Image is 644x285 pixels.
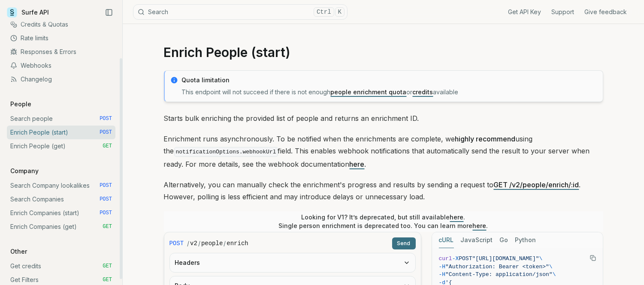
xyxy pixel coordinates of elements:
[472,255,539,262] span: "[URL][DOMAIN_NAME]"
[100,182,112,189] span: POST
[445,264,549,270] span: "Authorization: Bearer <token>"
[103,223,112,230] span: GET
[7,259,115,273] a: Get credits GET
[7,220,115,234] a: Enrich Companies (get) GET
[103,263,112,270] span: GET
[100,115,112,122] span: POST
[100,210,112,216] span: POST
[7,192,115,206] a: Search Companies POST
[584,8,627,16] a: Give feedback
[500,232,508,248] button: Go
[100,129,112,136] span: POST
[133,4,348,20] button: SearchCtrlK
[100,196,112,203] span: POST
[452,255,459,262] span: -X
[182,88,598,96] p: This endpoint will not succeed if there is not enough or available
[227,239,248,248] code: enrich
[164,179,603,203] p: Alternatively, you can manually check the enrichment's progress and results by sending a request ...
[103,6,115,19] button: Collapse Sidebar
[553,271,556,278] span: \
[190,239,197,248] code: v2
[7,18,115,31] a: Credits & Quotas
[279,213,488,230] p: Looking for V1? It’s deprecated, but still available . Single person enrichment is deprecated too...
[164,112,603,124] p: Starts bulk enriching the provided list of people and returns an enrichment ID.
[494,180,579,189] a: GET /v2/people/enrich/:id
[335,7,345,17] kbd: K
[450,213,464,221] a: here
[164,133,603,170] p: Enrichment runs asynchronously. To be notified when the enrichments are complete, we using the fi...
[103,276,112,283] span: GET
[515,232,536,248] button: Python
[7,126,115,139] a: Enrich People (start) POST
[473,222,487,229] a: here
[445,271,553,278] span: "Content-Type: application/json"
[439,232,454,248] button: cURL
[7,45,115,59] a: Responses & Errors
[7,206,115,220] a: Enrich Companies (start) POST
[551,8,574,16] a: Support
[224,239,226,248] span: /
[164,45,603,60] h1: Enrich People (start)
[7,179,115,192] a: Search Company lookalikes POST
[459,255,472,262] span: POST
[103,143,112,150] span: GET
[169,239,184,248] span: POST
[350,160,365,168] a: here
[439,255,452,262] span: curl
[7,139,115,153] a: Enrich People (get) GET
[539,255,543,262] span: \
[7,31,115,45] a: Rate limits
[7,72,115,86] a: Changelog
[7,167,42,175] p: Company
[7,112,115,126] a: Search people POST
[461,232,493,248] button: JavaScript
[7,247,30,256] p: Other
[331,88,407,96] a: people enrichment quota
[413,88,433,96] a: credits
[7,6,49,19] a: Surfe API
[439,264,446,270] span: -H
[508,8,541,16] a: Get API Key
[455,135,516,143] strong: highly recommend
[7,59,115,72] a: Webhooks
[187,239,189,248] span: /
[170,253,415,272] button: Headers
[182,76,598,84] p: Quota limitation
[549,264,553,270] span: \
[201,239,223,248] code: people
[587,252,599,264] button: Copy Text
[198,239,200,248] span: /
[314,7,334,17] kbd: Ctrl
[7,100,35,108] p: People
[174,147,278,157] code: notificationOptions.webhookUrl
[439,271,446,278] span: -H
[392,237,416,249] button: Send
